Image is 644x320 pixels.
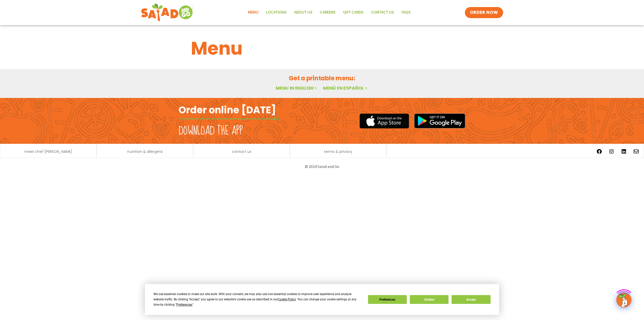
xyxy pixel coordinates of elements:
a: FAQs [398,7,414,18]
button: Decline [410,295,449,304]
h1: Menu [191,35,453,62]
a: Menu in English [276,85,318,91]
span: ORDER NOW [470,10,498,16]
a: contact us [232,150,251,153]
a: About Us [290,7,316,18]
a: Careers [316,7,339,18]
a: Contact Us [367,7,398,18]
img: fork [179,118,279,120]
a: ORDER NOW [465,7,503,18]
h2: Order online [DATE] [179,104,276,116]
img: new-SAG-logo-768×292 [141,3,194,23]
button: Accept [452,295,490,304]
button: Preferences [368,295,407,304]
a: Menu [244,7,262,18]
nav: Menu [244,7,414,18]
a: Menú en español [323,85,368,91]
a: meet chef [PERSON_NAME] [24,150,72,153]
a: Locations [262,7,290,18]
p: © 2024 Salad and Go [181,163,463,170]
span: Cookie Policy [278,298,296,301]
h2: Get a printable menu: [191,74,453,83]
a: nutrition & allergens [127,150,163,153]
h2: Download the app [179,124,243,138]
div: Cookie Consent Prompt [145,284,499,315]
img: google_play [414,113,465,128]
a: terms & privacy [324,150,352,153]
a: GIFT CARDS [339,7,367,18]
div: We use essential cookies to make our site work. With your consent, we may also use non-essential ... [153,292,362,307]
span: Preferences [176,303,192,306]
img: appstore [359,113,409,129]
